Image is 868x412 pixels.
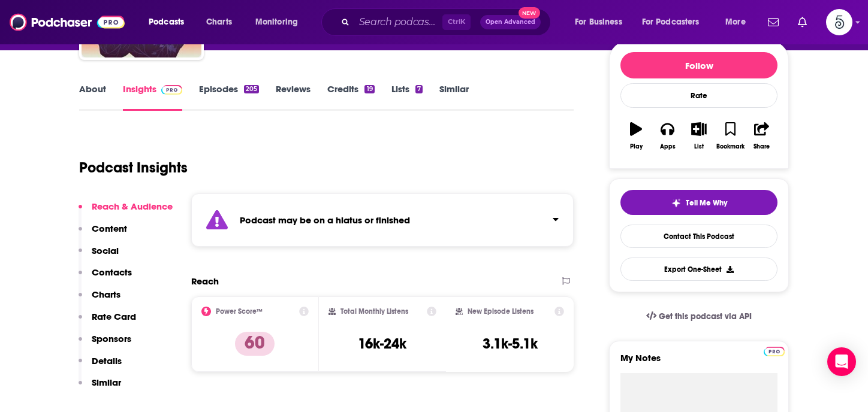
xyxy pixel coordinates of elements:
[566,13,637,32] button: open menu
[754,143,770,150] div: Share
[827,347,856,376] div: Open Intercom Messenger
[79,266,132,289] button: Contacts
[244,85,259,93] div: 205
[123,83,182,111] a: InsightsPodchaser Pro
[79,245,119,267] button: Social
[717,13,761,32] button: open menu
[364,85,374,93] div: 19
[199,83,259,111] a: Episodes205
[206,14,232,31] span: Charts
[391,83,423,111] a: Lists7
[255,14,298,31] span: Monitoring
[620,190,777,215] button: tell me why sparkleTell Me Why
[333,8,562,36] div: Search podcasts, credits, & more...
[216,307,263,316] h2: Power Score™
[149,14,184,31] span: Podcasts
[620,225,777,248] a: Contact This Podcast
[358,335,406,353] h3: 16k-24k
[161,85,182,95] img: Podchaser Pro
[92,289,120,300] p: Charts
[764,347,785,356] img: Podchaser Pro
[660,143,676,150] div: Apps
[637,302,761,331] a: Get this podcast via API
[92,311,136,322] p: Rate Card
[826,9,852,35] span: Logged in as Spiral5-G2
[92,266,132,278] p: Contacts
[92,355,122,366] p: Details
[79,201,173,223] button: Reach & Audience
[442,14,471,30] span: Ctrl K
[620,114,652,157] button: Play
[694,143,704,150] div: List
[620,83,777,108] div: Rate
[140,13,200,32] button: open menu
[468,307,534,316] h2: New Episode Listens
[486,19,535,25] span: Open Advanced
[276,83,311,111] a: Reviews
[79,333,131,355] button: Sponsors
[480,15,541,29] button: Open AdvancedNew
[671,198,681,208] img: tell me why sparkle
[683,114,715,157] button: List
[483,335,538,353] h3: 3.1k-5.1k
[634,13,717,32] button: open menu
[92,377,121,388] p: Similar
[247,13,314,32] button: open menu
[79,311,136,333] button: Rate Card
[191,275,219,287] h2: Reach
[620,257,777,281] button: Export One-Sheet
[715,114,746,157] button: Bookmark
[826,9,852,35] img: User Profile
[659,311,752,322] span: Get this podcast via API
[575,14,622,31] span: For Business
[519,7,540,19] span: New
[439,83,469,111] a: Similar
[10,11,125,34] img: Podchaser - Follow, Share and Rate Podcasts
[79,377,121,399] button: Similar
[79,289,120,311] button: Charts
[79,355,122,377] button: Details
[240,214,410,226] strong: Podcast may be on a hiatus or finished
[746,114,777,157] button: Share
[191,193,574,247] section: Click to expand status details
[764,345,785,356] a: Pro website
[716,143,745,150] div: Bookmark
[79,83,106,111] a: About
[630,143,643,150] div: Play
[642,14,700,31] span: For Podcasters
[826,9,852,35] button: Show profile menu
[415,85,423,93] div: 7
[92,201,173,212] p: Reach & Audience
[92,333,131,344] p: Sponsors
[763,12,783,32] a: Show notifications dropdown
[235,332,275,356] p: 60
[340,307,408,316] h2: Total Monthly Listens
[92,245,119,256] p: Social
[79,223,127,245] button: Content
[652,114,683,157] button: Apps
[354,13,442,32] input: Search podcasts, credits, & more...
[92,223,127,234] p: Content
[793,12,812,32] a: Show notifications dropdown
[725,14,746,31] span: More
[327,83,374,111] a: Credits19
[198,13,239,32] a: Charts
[620,352,777,373] label: My Notes
[620,52,777,78] button: Follow
[686,198,727,208] span: Tell Me Why
[79,159,188,177] h1: Podcast Insights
